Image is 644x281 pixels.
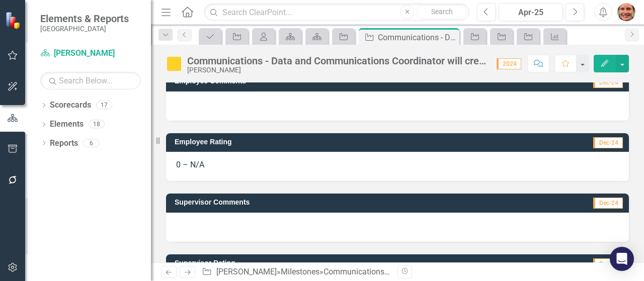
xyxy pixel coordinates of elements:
[593,258,623,269] span: Dec-24
[204,4,469,21] input: Search ClearPoint...
[175,138,467,146] h3: Employee Rating
[281,267,319,276] a: Milestones
[216,267,277,276] a: [PERSON_NAME]
[50,119,84,130] a: Elements
[187,66,487,74] div: [PERSON_NAME]
[593,77,623,88] span: Dec-24
[593,198,623,209] span: Dec-24
[40,72,141,89] input: Search Below...
[502,7,559,19] div: Apr-25
[40,48,141,59] a: [PERSON_NAME]
[617,3,635,21] img: Kari Commerford
[50,138,78,149] a: Reports
[50,100,91,111] a: Scorecards
[378,31,457,44] div: Communications - Data and Communications Coordinator will create bi-annual newsletters and share ...
[96,101,112,110] div: 17
[499,3,563,21] button: Apr-25
[497,58,521,69] span: 2024
[89,120,105,129] div: 18
[593,137,623,148] span: Dec-24
[40,13,129,25] span: Elements & Reports
[176,160,204,169] span: 0 – N/A
[83,139,99,147] div: 6
[175,259,473,267] h3: Supervisor Rating
[187,55,487,66] div: Communications - Data and Communications Coordinator will create bi-annual newsletters and share ...
[610,247,634,271] div: Open Intercom Messenger
[202,266,390,278] div: » »
[417,5,467,19] button: Search
[431,8,453,16] span: Search
[40,25,129,33] small: [GEOGRAPHIC_DATA]
[5,12,23,29] img: ClearPoint Strategy
[166,56,182,72] img: Caution
[175,199,494,206] h3: Supervisor Comments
